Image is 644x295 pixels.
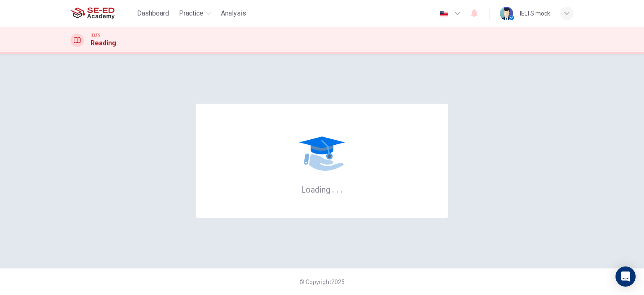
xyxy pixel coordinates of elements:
[332,182,335,196] h6: .
[500,7,513,20] img: Profile picture
[91,32,100,38] span: IELTS
[615,266,636,287] div: Open Intercom Messenger
[336,182,339,196] h6: .
[134,6,172,21] button: Dashboard
[70,5,134,22] a: SE-ED Academy logo
[439,10,449,17] img: en
[179,8,203,18] span: Practice
[299,279,345,285] span: © Copyright 2025
[91,38,116,48] h1: Reading
[137,8,169,18] span: Dashboard
[218,6,249,21] button: Analysis
[70,5,114,22] img: SE-ED Academy logo
[301,184,343,195] h6: Loading
[520,8,550,18] div: IELTS mock
[176,6,214,21] button: Practice
[340,182,343,196] h6: .
[221,8,246,18] span: Analysis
